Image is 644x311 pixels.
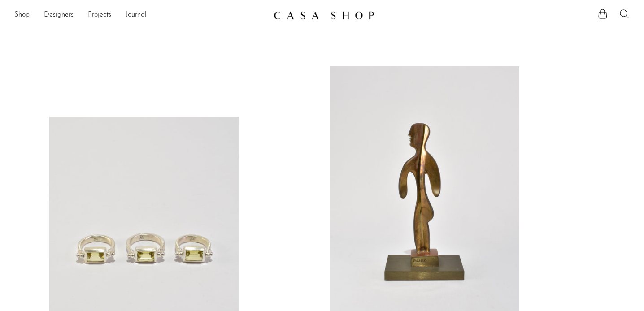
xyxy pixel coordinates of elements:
nav: Desktop navigation [14,8,266,23]
a: Journal [126,9,147,21]
a: Shop [14,9,30,21]
a: Designers [44,9,74,21]
a: Projects [88,9,111,21]
ul: NEW HEADER MENU [14,8,266,23]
